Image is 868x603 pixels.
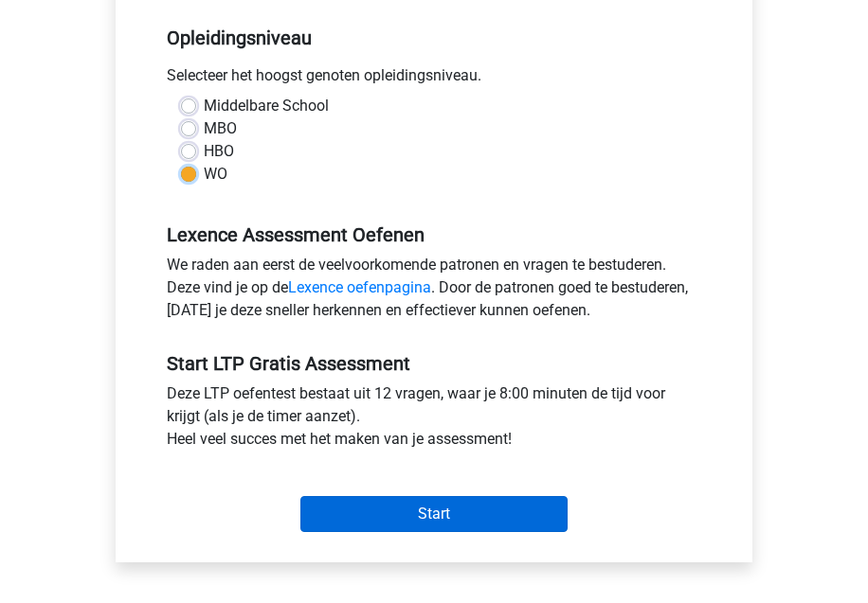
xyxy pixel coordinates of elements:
[204,163,227,186] label: WO
[167,223,701,246] h5: Lexence Assessment Oefenen
[167,352,701,375] h5: Start LTP Gratis Assessment
[153,254,715,329] div: We raden aan eerst de veelvoorkomende patronen en vragen te bestuderen. Deze vind je op de . Door...
[167,19,701,57] h5: Opleidingsniveau
[300,496,568,532] input: Start
[153,382,715,458] div: Deze LTP oefentest bestaat uit 12 vragen, waar je 8:00 minuten de tijd voor krijgt (als je de tim...
[288,278,431,296] a: Lexence oefenpagina
[204,95,329,117] label: Middelbare School
[153,64,715,95] div: Selecteer het hoogst genoten opleidingsniveau.
[204,140,234,163] label: HBO
[204,117,237,140] label: MBO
